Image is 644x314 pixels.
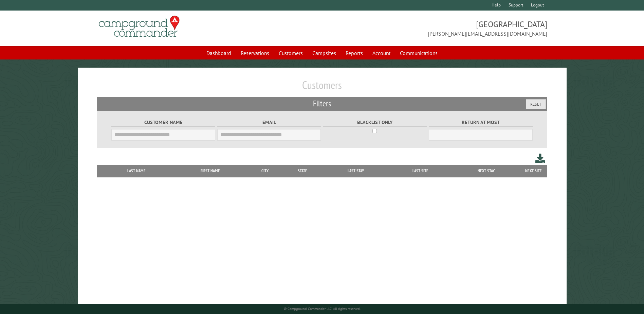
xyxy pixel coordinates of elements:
img: Campground Commander [97,13,182,40]
a: Reports [342,47,367,59]
th: Next Site [520,165,547,177]
th: State [282,165,324,177]
a: Campsites [308,47,340,59]
span: [GEOGRAPHIC_DATA] [PERSON_NAME][EMAIL_ADDRESS][DOMAIN_NAME] [322,19,547,38]
th: Last Stay [324,165,389,177]
th: City [248,165,282,177]
label: Email [217,119,321,126]
small: © Campground Commander LLC. All rights reserved. [284,307,361,311]
a: Customers [275,47,307,59]
label: Blacklist only [323,119,427,126]
a: Dashboard [202,47,235,59]
th: First Name [172,165,248,177]
a: Account [368,47,394,59]
th: Last Site [388,165,452,177]
th: Last Name [100,165,172,177]
label: Return at most [429,119,532,126]
h1: Customers [97,78,547,97]
a: Communications [396,47,442,59]
a: Download this customer list (.csv) [535,152,545,165]
h2: Filters [97,97,547,110]
a: Reservations [237,47,273,59]
button: Reset [526,99,546,109]
label: Customer Name [111,119,215,126]
th: Next Stay [453,165,520,177]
